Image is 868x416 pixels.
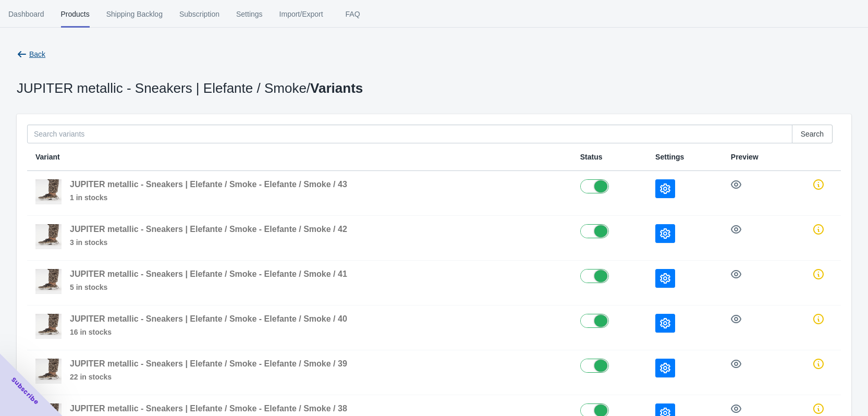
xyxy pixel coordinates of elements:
[35,153,60,161] span: Variant
[801,130,824,138] span: Search
[70,282,347,292] span: 5 in stocks
[35,179,62,204] img: JUPITER_J5554C-95_ELEFANTE_SMOKE_169_95_8_cf7cff9e-beae-43fd-ad82-f134e0a07f1f.jpg
[70,270,347,278] span: JUPITER metallic - Sneakers | Elefante / Smoke - Elefante / Smoke / 41
[580,153,603,161] span: Status
[70,359,347,368] span: JUPITER metallic - Sneakers | Elefante / Smoke - Elefante / Smoke / 39
[310,80,363,96] span: Variants
[70,192,347,203] span: 1 in stocks
[340,1,366,28] span: FAQ
[236,1,263,28] span: Settings
[792,125,833,143] button: Search
[70,314,347,323] span: JUPITER metallic - Sneakers | Elefante / Smoke - Elefante / Smoke / 40
[8,1,44,28] span: Dashboard
[106,1,163,28] span: Shipping Backlog
[70,372,347,382] span: 22 in stocks
[70,327,347,337] span: 16 in stocks
[70,237,347,248] span: 3 in stocks
[29,50,45,58] span: Back
[70,225,347,234] span: JUPITER metallic - Sneakers | Elefante / Smoke - Elefante / Smoke / 42
[70,404,347,413] span: JUPITER metallic - Sneakers | Elefante / Smoke - Elefante / Smoke / 38
[13,45,50,64] button: Back
[655,153,684,161] span: Settings
[70,180,347,189] span: JUPITER metallic - Sneakers | Elefante / Smoke - Elefante / Smoke / 43
[61,1,90,28] span: Products
[179,1,219,28] span: Subscription
[35,314,62,339] img: JUPITER_J5554C-95_ELEFANTE_SMOKE_169_95_8_cf7cff9e-beae-43fd-ad82-f134e0a07f1f.jpg
[35,269,62,294] img: JUPITER_J5554C-95_ELEFANTE_SMOKE_169_95_8_cf7cff9e-beae-43fd-ad82-f134e0a07f1f.jpg
[279,1,323,28] span: Import/Export
[35,224,62,249] img: JUPITER_J5554C-95_ELEFANTE_SMOKE_169_95_8_cf7cff9e-beae-43fd-ad82-f134e0a07f1f.jpg
[17,83,363,93] p: JUPITER metallic - Sneakers | Elefante / Smoke /
[731,153,759,161] span: Preview
[9,375,41,407] span: Subscribe
[27,125,792,143] input: Search variants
